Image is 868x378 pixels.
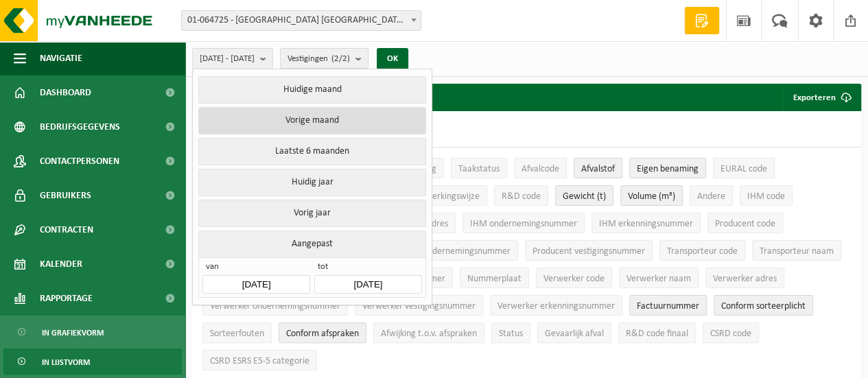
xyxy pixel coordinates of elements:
button: TaakstatusTaakstatus: Activate to sort [451,158,507,178]
button: Volume (m³)Volume (m³): Activate to sort [620,185,683,206]
span: Verwerker code [543,274,605,284]
button: [DATE] - [DATE] [192,48,273,69]
span: CSRD code [710,329,751,339]
span: Volume (m³) [628,191,675,202]
button: SorteerfoutenSorteerfouten: Activate to sort [202,322,272,343]
button: Huidig jaar [198,169,425,196]
span: Sorteerfouten [210,329,264,339]
button: CSRD codeCSRD code: Activate to sort [703,322,759,343]
button: CSRD ESRS E5-5 categorieCSRD ESRS E5-5 categorie: Activate to sort [202,350,317,370]
span: Andere [697,191,725,202]
span: Afwijking t.o.v. afspraken [381,329,477,339]
span: Dashboard [40,75,91,110]
span: Producent ondernemingsnummer [381,246,511,257]
span: R&D code [502,191,541,202]
span: Kalender [40,247,82,281]
button: Exporteren [782,84,860,111]
span: Transporteur code [667,246,738,257]
span: IHM code [747,191,785,202]
button: Vorig jaar [198,200,425,227]
span: In grafiekvorm [42,320,104,346]
span: Gewicht (t) [563,191,606,202]
button: Laatste 6 maanden [198,138,425,165]
button: AndereAndere: Activate to sort [690,185,733,206]
span: tot [314,261,421,275]
button: EURAL codeEURAL code: Activate to sort [713,158,775,178]
span: van [202,261,309,275]
span: Factuurnummer [637,301,699,311]
span: Contracten [40,213,93,247]
button: Verwerker ondernemingsnummerVerwerker ondernemingsnummer: Activate to sort [202,295,348,316]
button: Verwerker codeVerwerker code: Activate to sort [536,268,612,288]
button: Gevaarlijk afval : Activate to sort [537,322,611,343]
button: Producent vestigingsnummerProducent vestigingsnummer: Activate to sort [525,240,653,261]
span: Conform sorteerplicht [721,301,806,311]
button: R&D codeR&amp;D code: Activate to sort [494,185,548,206]
button: Aangepast [198,231,425,257]
span: In lijstvorm [42,349,90,375]
button: Transporteur naamTransporteur naam: Activate to sort [752,240,841,261]
span: 01-064725 - BURG VINEGAR BELGIUM NV - STRIJTEM [181,10,421,31]
button: Vorige maand [198,107,425,134]
button: FactuurnummerFactuurnummer: Activate to sort [629,295,707,316]
button: Vestigingen(2/2) [280,48,368,69]
span: [DATE] - [DATE] [200,49,255,69]
button: Verwerker vestigingsnummerVerwerker vestigingsnummer: Activate to sort [355,295,483,316]
button: R&D code finaalR&amp;D code finaal: Activate to sort [618,322,696,343]
button: IHM codeIHM code: Activate to sort [740,185,793,206]
span: Verwerker vestigingsnummer [362,301,476,311]
span: 01-064725 - BURG VINEGAR BELGIUM NV - STRIJTEM [182,11,421,30]
button: AfvalcodeAfvalcode: Activate to sort [514,158,567,178]
span: Eigen benaming [637,164,699,174]
span: Rapportage [40,281,93,316]
span: Afvalstof [581,164,615,174]
span: Producent code [715,219,775,229]
span: Taakstatus [458,164,500,174]
button: OK [377,48,408,70]
button: Gewicht (t)Gewicht (t): Activate to sort [555,185,613,206]
button: AfvalstofAfvalstof: Activate to sort [574,158,622,178]
span: EURAL code [720,164,767,174]
span: Vestigingen [288,49,350,69]
span: R&D code finaal [626,329,688,339]
button: StatusStatus: Activate to sort [491,322,530,343]
span: Verwerker adres [713,274,777,284]
span: Navigatie [40,41,82,75]
a: In lijstvorm [3,349,182,375]
span: IHM erkenningsnummer [599,219,693,229]
button: Conform afspraken : Activate to sort [279,322,366,343]
button: Afwijking t.o.v. afsprakenAfwijking t.o.v. afspraken: Activate to sort [373,322,484,343]
button: Verwerker adresVerwerker adres: Activate to sort [705,268,784,288]
span: Gebruikers [40,178,91,213]
span: Verwerker erkenningsnummer [497,301,615,311]
span: Verwerker naam [626,274,691,284]
span: Bedrijfsgegevens [40,110,120,144]
span: Verwerker ondernemingsnummer [210,301,340,311]
span: Contactpersonen [40,144,119,178]
button: IHM erkenningsnummerIHM erkenningsnummer: Activate to sort [591,213,701,233]
button: Verwerker erkenningsnummerVerwerker erkenningsnummer: Activate to sort [490,295,622,316]
span: Conform afspraken [286,329,359,339]
span: Verwerkingswijze [412,191,480,202]
span: IHM ondernemingsnummer [470,219,577,229]
a: In grafiekvorm [3,319,182,345]
span: CSRD ESRS E5-5 categorie [210,356,309,366]
button: Eigen benamingEigen benaming: Activate to sort [629,158,706,178]
button: Producent codeProducent code: Activate to sort [707,213,783,233]
button: Conform sorteerplicht : Activate to sort [714,295,813,316]
button: VerwerkingswijzeVerwerkingswijze: Activate to sort [405,185,487,206]
span: Gevaarlijk afval [545,329,604,339]
button: Huidige maand [198,76,425,104]
span: Producent vestigingsnummer [532,246,645,257]
button: NummerplaatNummerplaat: Activate to sort [460,268,529,288]
span: Afvalcode [521,164,559,174]
span: Status [499,329,523,339]
button: Producent ondernemingsnummerProducent ondernemingsnummer: Activate to sort [373,240,518,261]
button: Transporteur codeTransporteur code: Activate to sort [659,240,745,261]
span: Nummerplaat [467,274,521,284]
count: (2/2) [331,54,350,63]
span: Transporteur naam [760,246,834,257]
button: Verwerker naamVerwerker naam: Activate to sort [619,268,699,288]
button: IHM ondernemingsnummerIHM ondernemingsnummer: Activate to sort [462,213,585,233]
